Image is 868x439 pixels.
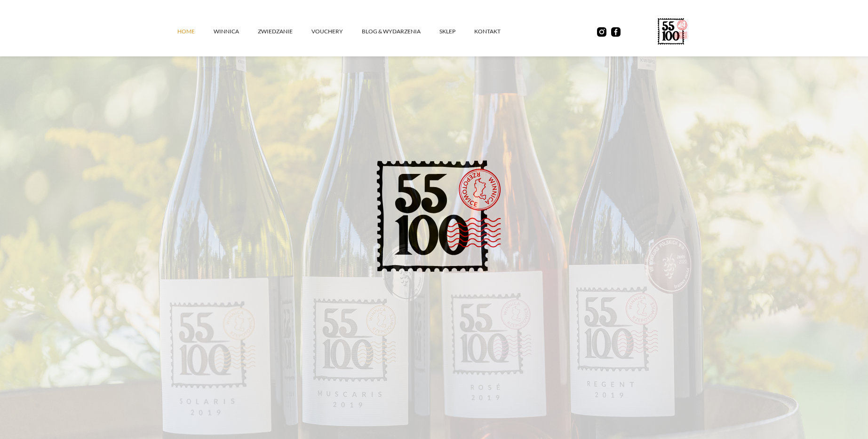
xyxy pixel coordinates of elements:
[439,17,474,46] a: SKLEP
[362,17,439,46] a: Blog & Wydarzenia
[474,17,519,46] a: kontakt
[214,17,258,46] a: winnica
[177,17,214,46] a: Home
[311,17,362,46] a: vouchery
[258,17,311,46] a: ZWIEDZANIE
